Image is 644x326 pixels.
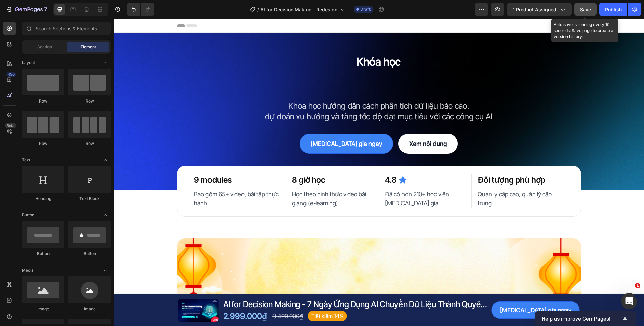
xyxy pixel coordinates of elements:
button: Show survey - Help us improve GemPages! [542,315,629,323]
p: Xem nội dung [296,120,333,129]
a: [MEDICAL_DATA] gia ngay [186,115,280,135]
p: Khóa học hướng dẫn cách phân tích dữ liệu báo cáo, [69,82,461,92]
p: 7 [44,5,47,13]
iframe: Design area [114,19,644,326]
span: Toggle open [100,57,111,68]
p: [MEDICAL_DATA] gia ngay [386,287,458,296]
div: Row [22,98,64,104]
div: Row [22,140,64,147]
p: Đã có hơn 210+ học viên [MEDICAL_DATA] gia [271,171,352,189]
pre: Tiết kiệm 14% [194,292,233,302]
span: Element [80,44,96,50]
p: Bao gồm 65+ video, bài tập thực hành [80,171,166,189]
span: Text [22,157,30,163]
span: / [257,6,259,13]
div: Beta [5,123,16,128]
h2: 9 modules [80,155,167,167]
div: Image [68,306,111,312]
button: <p>Tham gia ngay</p> [378,283,466,300]
p: Khóa học [69,36,461,50]
div: Image [22,306,64,312]
span: Media [22,267,34,273]
h2: TRỌN KỸ NĂNG [69,250,462,274]
h2: 4.8 [271,155,284,167]
span: AI for Decision Making - Redesign [260,6,337,13]
button: Publish [599,3,627,16]
div: Row [68,98,111,104]
h2: AI for Decision Making [69,55,462,77]
p: [MEDICAL_DATA] gia ngay [197,120,269,129]
p: dự đoán xu hướng và tăng tốc độ đạt mục tiêu với các công cụ AI [69,92,461,103]
div: Text Block [68,196,111,202]
span: Help us improve GemPages! [542,316,621,322]
div: Button [68,251,111,257]
span: Button [22,212,34,218]
input: Search Sections & Elements [22,22,111,35]
p: Quản lý cấp cao, quản lý cấp trung [364,171,450,189]
div: Heading [22,196,64,202]
button: Save [574,3,597,16]
span: Draft [360,6,371,12]
button: 7 [3,3,50,16]
span: Layout [22,59,35,66]
span: Toggle open [100,155,111,165]
h2: TRĂNG TRÒN [69,234,462,250]
h2: 8 giờ học [178,155,260,167]
a: Xem nội dung [285,115,344,135]
div: Publish [605,6,622,13]
span: 1 product assigned [513,6,556,13]
div: Undo/Redo [127,3,154,16]
div: Button [22,251,64,257]
div: Row [68,140,111,147]
button: 1 product assigned [507,3,572,16]
span: Toggle open [100,265,111,276]
h2: Đối tượng phù hợp [363,155,451,167]
iframe: Intercom live chat [621,293,637,309]
div: 450 [6,72,16,77]
span: Section [37,44,52,50]
p: Học theo hình thức video bài giảng (e-learning) [179,171,259,189]
span: Toggle open [100,210,111,220]
span: Save [580,7,591,12]
span: 1 [635,283,640,288]
div: 3.499.000₫ [158,292,190,302]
